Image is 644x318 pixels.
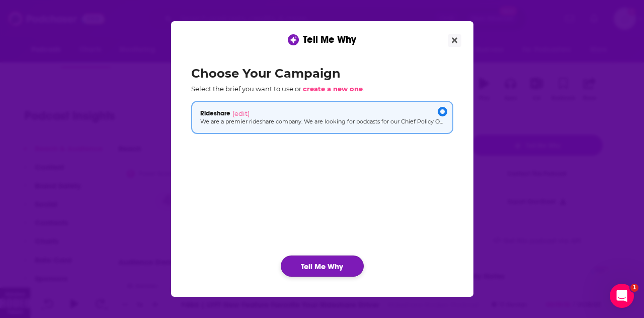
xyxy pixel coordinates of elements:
[191,66,453,81] h2: Choose Your Campaign
[281,256,364,277] button: Tell Me Why
[630,284,638,292] span: 1
[200,109,230,117] span: Rideshare
[303,33,356,46] span: Tell Me Why
[200,117,444,126] p: We are a premier rideshare company. We are looking for podcasts for our Chief Policy Officer (CPO...
[289,36,297,44] img: tell me why sparkle
[191,85,453,93] p: Select the brief you want to use or .
[232,109,250,117] span: (edit)
[448,34,461,47] button: Close
[610,284,634,308] iframe: Intercom live chat
[303,85,363,93] span: create a new one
